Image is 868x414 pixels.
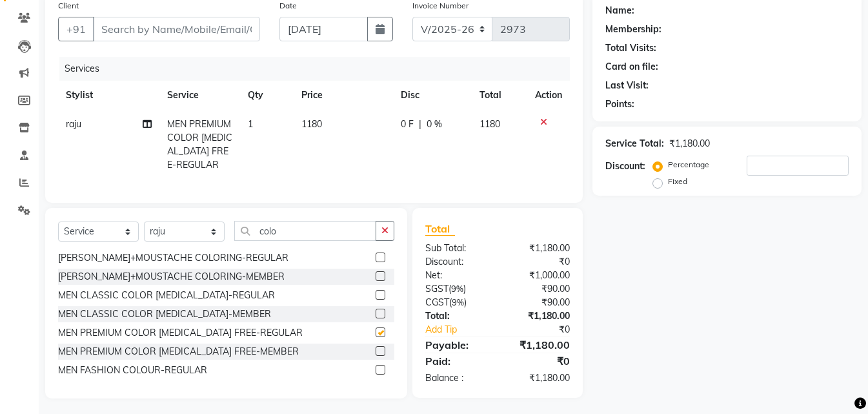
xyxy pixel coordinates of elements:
[58,326,303,340] div: MEN PREMIUM COLOR [MEDICAL_DATA] FREE-REGULAR
[669,137,710,150] div: ₹1,180.00
[498,242,580,255] div: ₹1,180.00
[59,57,580,81] div: Services
[416,371,498,385] div: Balance :
[58,345,299,358] div: MEN PREMIUM COLOR [MEDICAL_DATA] FREE-MEMBER
[498,282,580,296] div: ₹90.00
[58,289,275,302] div: MEN CLASSIC COLOR [MEDICAL_DATA]-REGULAR
[498,255,580,269] div: ₹0
[511,323,580,336] div: ₹0
[416,353,498,369] div: Paid:
[93,17,260,41] input: Search by Name/Mobile/Email/Code
[498,269,580,282] div: ₹1,000.00
[416,269,498,282] div: Net:
[451,284,463,294] span: 9%
[58,17,94,41] button: +91
[425,283,449,295] span: SGST
[472,81,527,110] th: Total
[416,337,498,353] div: Payable:
[416,282,498,296] div: ( )
[301,118,322,130] span: 1180
[498,353,580,369] div: ₹0
[605,41,656,55] div: Total Visits:
[58,364,207,377] div: MEN FASHION COLOUR-REGULAR
[668,176,687,187] label: Fixed
[498,309,580,323] div: ₹1,180.00
[167,118,232,171] span: MEN PREMIUM COLOR [MEDICAL_DATA] FREE-REGULAR
[58,270,285,284] div: [PERSON_NAME]+MOUSTACHE COLORING-MEMBER
[58,307,271,321] div: MEN CLASSIC COLOR [MEDICAL_DATA]-MEMBER
[498,337,580,353] div: ₹1,180.00
[416,323,512,336] a: Add Tip
[605,79,649,92] div: Last Visit:
[605,98,634,111] div: Points:
[240,81,294,110] th: Qty
[605,60,658,74] div: Card on file:
[66,118,81,130] span: raju
[605,4,634,17] div: Name:
[427,118,442,131] span: 0 %
[294,81,393,110] th: Price
[416,309,498,323] div: Total:
[425,222,455,236] span: Total
[605,160,645,173] div: Discount:
[393,81,472,110] th: Disc
[425,296,449,308] span: CGST
[605,23,661,36] div: Membership:
[234,221,376,241] input: Search or Scan
[401,118,414,131] span: 0 F
[58,251,288,265] div: [PERSON_NAME]+MOUSTACHE COLORING-REGULAR
[498,296,580,309] div: ₹90.00
[416,242,498,255] div: Sub Total:
[416,296,498,309] div: ( )
[159,81,240,110] th: Service
[498,371,580,385] div: ₹1,180.00
[248,118,253,130] span: 1
[58,81,159,110] th: Stylist
[479,118,500,130] span: 1180
[419,118,421,131] span: |
[527,81,570,110] th: Action
[605,137,664,150] div: Service Total:
[452,297,464,307] span: 9%
[668,159,709,171] label: Percentage
[416,255,498,269] div: Discount:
